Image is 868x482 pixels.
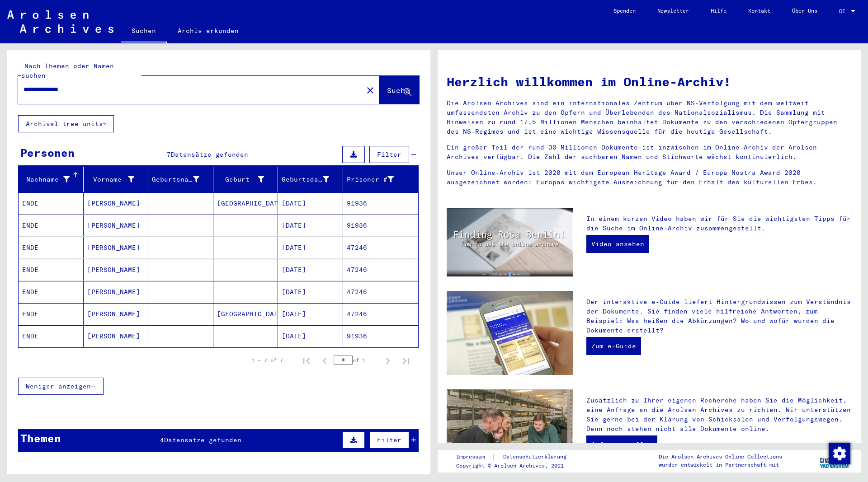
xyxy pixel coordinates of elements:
span: Weniger anzeigen [26,382,91,390]
span: DE [839,8,849,14]
mat-cell: ENDE [19,325,84,347]
img: video.jpg [447,208,573,276]
div: Prisoner # [347,175,394,184]
button: Next page [379,351,397,370]
mat-header-cell: Vorname [84,167,149,192]
span: Datensätze gefunden [171,150,248,159]
div: Geburt‏ [217,175,264,184]
mat-cell: [PERSON_NAME] [84,325,149,347]
button: Last page [397,351,415,370]
p: Ein großer Teil der rund 30 Millionen Dokumente ist inzwischen im Online-Archiv der Arolsen Archi... [447,143,852,162]
p: Zusätzlich zu Ihrer eigenen Recherche haben Sie die Möglichkeit, eine Anfrage an die Arolsen Arch... [586,396,852,434]
button: Clear [361,81,379,99]
div: Geburtsname [152,172,213,187]
mat-cell: [DATE] [278,192,343,214]
mat-cell: [DATE] [278,237,343,258]
a: Zum e-Guide [586,337,641,355]
img: Arolsen_neg.svg [7,10,113,33]
div: Geburtsdatum [282,172,343,187]
img: inquiries.jpg [447,389,573,473]
mat-cell: ENDE [19,259,84,281]
mat-cell: [DATE] [278,303,343,325]
mat-cell: [PERSON_NAME] [84,215,149,236]
span: Datensätze gefunden [164,436,241,444]
mat-cell: [DATE] [278,215,343,236]
img: yv_logo.png [818,449,852,472]
mat-label: Nach Themen oder Namen suchen [21,62,114,80]
p: Copyright © Arolsen Archives, 2021 [456,462,577,470]
button: Weniger anzeigen [18,378,104,395]
mat-cell: [PERSON_NAME] [84,237,149,258]
div: Geburt‏ [217,172,278,187]
mat-cell: [GEOGRAPHIC_DATA] [213,192,278,214]
p: In einem kurzen Video haben wir für Sie die wichtigsten Tipps für die Suche im Online-Archiv zusa... [586,214,852,233]
div: Personen [20,145,75,161]
div: Vorname [87,172,148,187]
p: wurden entwickelt in Partnerschaft mit [659,461,782,469]
a: Impressum [456,452,492,462]
a: Datenschutzerklärung [496,452,577,462]
h1: Herzlich willkommen im Online-Archiv! [447,72,852,91]
mat-cell: ENDE [19,303,84,325]
mat-icon: close [365,85,376,96]
div: Prisoner # [347,172,408,187]
mat-header-cell: Geburt‏ [213,167,278,192]
mat-cell: [DATE] [278,325,343,347]
mat-cell: [PERSON_NAME] [84,259,149,281]
mat-cell: 91936 [343,215,419,236]
mat-cell: 47246 [343,259,419,281]
mat-cell: ENDE [19,281,84,303]
button: Archival tree units [18,115,114,132]
mat-cell: 47246 [343,237,419,258]
mat-cell: [PERSON_NAME] [84,192,149,214]
button: Suche [379,76,419,104]
a: Archiv erkunden [167,20,250,42]
p: Unser Online-Archiv ist 2020 mit dem European Heritage Award / Europa Nostra Award 2020 ausgezeic... [447,168,852,187]
div: Nachname [22,175,70,184]
p: Die Arolsen Archives sind ein internationales Zentrum über NS-Verfolgung mit dem weltweit umfasse... [447,98,852,136]
div: 1 – 7 of 7 [251,356,283,365]
mat-cell: ENDE [19,237,84,258]
mat-cell: 47246 [343,281,419,303]
mat-cell: [PERSON_NAME] [84,281,149,303]
span: Filter [377,150,401,159]
div: Geburtsdatum [282,175,329,184]
mat-header-cell: Geburtsname [148,167,213,192]
img: Zustimmung ändern [829,443,850,464]
mat-cell: 91936 [343,325,419,347]
div: Themen [20,430,61,446]
a: Anfrage stellen [586,435,657,454]
span: 7 [167,150,171,159]
mat-cell: ENDE [19,215,84,236]
button: Filter [369,146,409,163]
mat-header-cell: Prisoner # [343,167,419,192]
button: Filter [369,431,409,449]
mat-cell: ENDE [19,192,84,214]
span: Filter [377,436,401,444]
mat-cell: 47246 [343,303,419,325]
mat-cell: 91936 [343,192,419,214]
span: 4 [160,436,164,444]
mat-cell: [DATE] [278,281,343,303]
mat-cell: [PERSON_NAME] [84,303,149,325]
span: Suche [387,86,410,95]
mat-header-cell: Nachname [19,167,84,192]
div: Nachname [22,172,83,187]
mat-cell: [GEOGRAPHIC_DATA] [213,303,278,325]
mat-header-cell: Geburtsdatum [278,167,343,192]
button: First page [297,351,316,370]
a: Suchen [121,20,167,43]
button: Previous page [316,351,334,370]
div: Vorname [87,175,135,184]
div: of 1 [334,356,379,365]
mat-cell: [DATE] [278,259,343,281]
a: Video ansehen [586,235,649,253]
div: | [456,452,577,462]
p: Der interaktive e-Guide liefert Hintergrundwissen zum Verständnis der Dokumente. Sie finden viele... [586,297,852,335]
div: Geburtsname [152,175,199,184]
p: Die Arolsen Archives Online-Collections [659,453,782,461]
img: eguide.jpg [447,291,573,375]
